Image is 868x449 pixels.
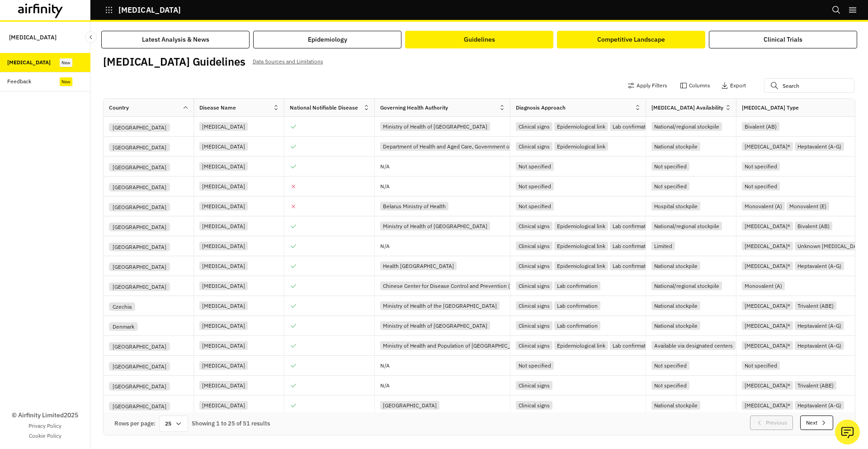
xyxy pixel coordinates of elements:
[516,321,552,330] div: Clinical signs
[764,35,802,44] div: Clinical Trials
[795,242,868,250] div: Unknown [MEDICAL_DATA]
[109,183,170,191] div: [GEOGRAPHIC_DATA]
[159,416,188,432] div: 25
[516,381,552,390] div: Clinical signs
[795,381,836,390] div: Trivalent (ABE)
[380,301,500,310] div: Ministry of Health of the [GEOGRAPHIC_DATA]
[795,401,844,410] div: Heptavalent (A-G)
[290,104,358,112] div: National Notifiable Disease
[651,182,689,191] div: Not specified
[199,401,248,410] div: [MEDICAL_DATA]
[28,422,61,430] a: Privacy Policy
[742,104,799,112] div: [MEDICAL_DATA] Type
[610,242,656,250] div: Lab confirmation
[742,401,793,410] div: [MEDICAL_DATA]®
[142,35,209,44] div: Latest Analysis & News
[199,122,248,131] div: [MEDICAL_DATA]
[516,202,554,210] div: Not specified
[516,182,554,191] div: Not specified
[554,122,608,131] div: Epidemiological link
[199,142,248,151] div: [MEDICAL_DATA]
[109,362,170,371] div: [GEOGRAPHIC_DATA]
[109,104,129,112] div: Country
[380,202,448,210] div: Belarus Ministry of Health
[380,401,439,410] div: [GEOGRAPHIC_DATA]
[109,382,170,391] div: [GEOGRAPHIC_DATA]
[199,361,248,370] div: [MEDICAL_DATA]
[109,302,135,311] div: Czechia
[60,58,72,67] div: New
[742,341,793,350] div: [MEDICAL_DATA]®
[610,341,656,350] div: Lab confirmation
[554,242,608,250] div: Epidemiological link
[627,78,667,93] button: Apply Filters
[795,301,836,310] div: Trivalent (ABE)
[253,57,323,67] p: Data Sources and Limitations
[199,182,248,191] div: [MEDICAL_DATA]
[380,341,528,350] div: Ministry of Health and Population of [GEOGRAPHIC_DATA]
[380,363,390,368] p: N/A
[554,341,608,350] div: Epidemiological link
[109,143,170,152] div: [GEOGRAPHIC_DATA]
[9,29,57,46] p: [MEDICAL_DATA]
[651,361,689,370] div: Not specified
[832,2,841,18] button: Search
[651,242,675,250] div: Limited
[610,222,656,230] div: Lab confirmation
[742,162,780,171] div: Not specified
[764,78,854,93] input: Search
[750,416,793,430] button: Previous
[651,321,700,330] div: National stockpile
[109,322,138,331] div: Denmark
[7,58,51,67] div: [MEDICAL_DATA]
[554,222,608,230] div: Epidemiological link
[730,82,746,89] p: Export
[516,301,552,310] div: Clinical signs
[516,242,552,250] div: Clinical signs
[742,182,780,191] div: Not specified
[610,122,656,131] div: Lab confirmation
[60,77,72,86] div: New
[199,222,248,230] div: [MEDICAL_DATA]
[516,222,552,230] div: Clinical signs
[380,164,390,169] p: N/A
[554,301,600,310] div: Lab confirmation
[109,123,170,132] div: [GEOGRAPHIC_DATA]
[795,341,844,350] div: Heptavalent (A-G)
[380,282,528,290] div: Chinese Center for Disease Control and Prevention (CCDC)
[742,242,793,250] div: [MEDICAL_DATA]®
[7,77,31,86] div: Feedback
[742,122,779,131] div: Bivalent (AB)
[109,263,170,271] div: [GEOGRAPHIC_DATA]
[516,361,554,370] div: Not specified
[85,31,97,43] button: Close Sidebar
[105,2,181,18] button: [MEDICAL_DATA]
[742,301,793,310] div: [MEDICAL_DATA]®
[516,282,552,290] div: Clinical signs
[835,420,860,444] button: Ask our analysts
[464,35,495,44] div: Guidelines
[380,262,457,270] div: Health [GEOGRAPHIC_DATA]
[721,78,746,93] button: Export
[109,342,170,351] div: [GEOGRAPHIC_DATA]
[742,202,785,210] div: Monovalent (A)
[651,222,722,230] div: National/regional stockpile
[651,401,700,410] div: National stockpile
[308,35,347,44] div: Epidemiology
[554,262,608,270] div: Epidemiological link
[597,35,665,44] div: Competitive Landscape
[742,321,793,330] div: [MEDICAL_DATA]®
[795,222,832,230] div: Bivalent (AB)
[787,202,829,210] div: Monovalent (E)
[12,411,78,420] p: © Airfinity Limited 2025
[742,361,780,370] div: Not specified
[199,242,248,250] div: [MEDICAL_DATA]
[516,122,552,131] div: Clinical signs
[800,416,833,430] button: Next
[651,122,722,131] div: National/regional stockpile
[109,163,170,172] div: [GEOGRAPHIC_DATA]
[516,401,552,410] div: Clinical signs
[199,282,248,290] div: [MEDICAL_DATA]
[199,301,248,310] div: [MEDICAL_DATA]
[651,202,700,210] div: Hospital stockpile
